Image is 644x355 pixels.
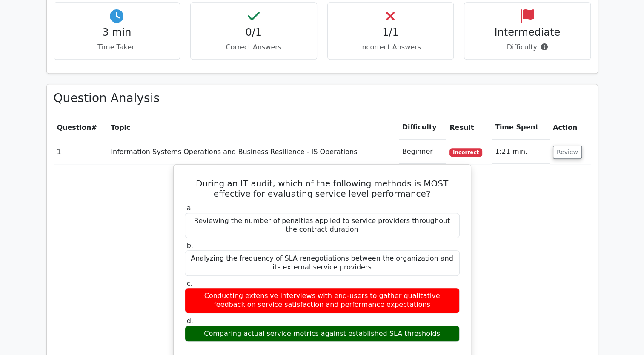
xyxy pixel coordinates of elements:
th: Difficulty [399,115,447,140]
h4: 0/1 [197,26,310,39]
td: Beginner [399,140,447,164]
td: Information Systems Operations and Business Resilience - IS Operations [107,140,398,164]
th: # [54,115,108,140]
h5: During an IT audit, which of the following methods is MOST effective for evaluating service level... [184,178,461,199]
td: 1:21 min. [492,140,550,164]
div: Reviewing the number of penalties applied to service providers throughout the contract duration [185,213,460,238]
p: Difficulty [471,42,584,52]
th: Action [550,115,591,140]
span: a. [187,204,193,212]
div: Comparing actual service metrics against established SLA thresholds [185,326,460,342]
td: 1 [54,140,108,164]
span: Incorrect [449,148,482,157]
p: Time Taken [61,42,173,52]
span: d. [187,317,193,325]
p: Correct Answers [197,42,310,52]
th: Result [446,115,492,140]
h4: 3 min [61,26,173,39]
th: Time Spent [492,115,550,140]
h4: 1/1 [335,26,447,39]
span: Question [57,123,92,132]
span: b. [187,241,193,249]
th: Topic [107,115,398,140]
div: Analyzing the frequency of SLA renegotiations between the organization and its external service p... [185,250,460,276]
span: c. [187,279,193,287]
div: Conducting extensive interviews with end-users to gather qualitative feedback on service satisfac... [185,288,460,313]
h3: Question Analysis [54,91,591,106]
button: Review [553,146,582,159]
h4: Intermediate [471,26,584,39]
p: Incorrect Answers [335,42,447,52]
